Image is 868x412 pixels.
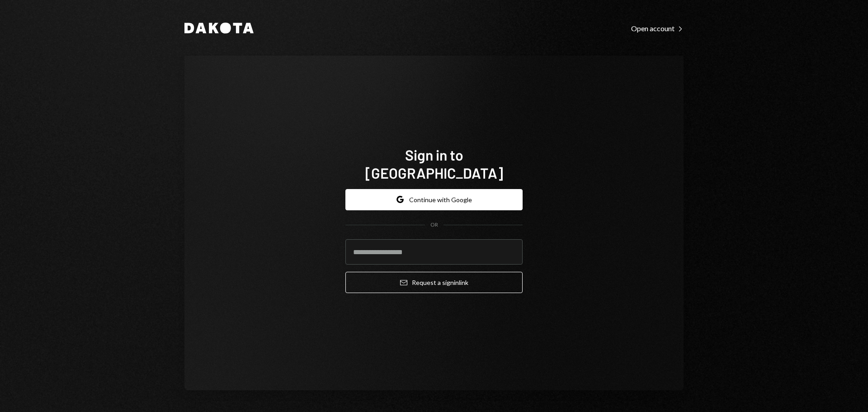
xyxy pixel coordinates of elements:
[430,221,438,229] div: OR
[631,24,684,33] div: Open account
[345,272,523,293] button: Request a signinlink
[345,189,523,210] button: Continue with Google
[345,146,523,182] h1: Sign in to [GEOGRAPHIC_DATA]
[631,23,684,33] a: Open account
